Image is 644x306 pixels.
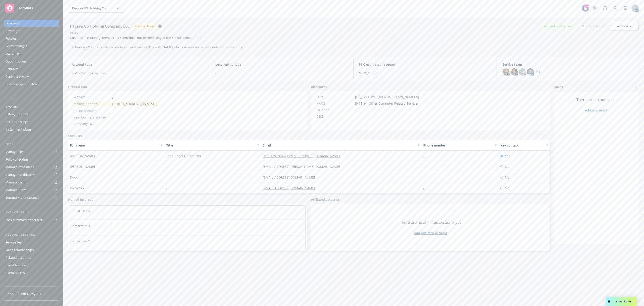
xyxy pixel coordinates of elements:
a: Contract review [4,73,59,80]
a: Report a Bug [601,4,610,13]
a: Policy changes [4,43,59,50]
div: Client features [5,262,28,269]
div: Invoices [5,103,17,110]
a: - [423,164,428,169]
div: Key contact [500,143,543,148]
div: Business Insurance [541,23,576,29]
span: Open Client Navigator [8,291,42,296]
a: add [633,84,639,90]
a: Manage BORs [4,186,59,194]
span: - [166,175,167,180]
span: General info [68,84,87,89]
span: There are no affiliated accounts yet [400,220,461,225]
button: Key contact [499,140,550,151]
button: Nova Assist [606,297,637,306]
div: Contacts [5,65,18,73]
span: - [215,71,348,75]
div: Actions [617,22,631,30]
span: Dudu - [70,175,80,180]
a: Related accounts [4,254,59,261]
span: No [505,186,509,190]
img: photo [511,68,518,75]
a: smartresi 4 [73,209,90,213]
a: Manage exposures [4,164,59,171]
a: Service team [4,239,59,246]
span: Service team [502,62,635,67]
a: +15 [536,71,540,73]
a: - [423,154,428,158]
a: Invoices [4,103,59,110]
span: Identifiers [311,84,327,89]
div: Tools [4,142,59,147]
span: Pagaya US Holding Company LLC [72,6,111,11]
div: Contract review [5,73,29,80]
div: Sales relationships [5,246,34,254]
img: photo [527,68,534,75]
span: P&C - Commercial lines [72,71,204,75]
a: Search [611,4,620,13]
a: Coverage gap analysis [4,81,59,88]
a: Account charges [4,118,59,125]
a: Accounts [4,2,59,14]
div: Analytics hub [4,210,59,215]
a: Client access [4,269,59,276]
div: SIC code [316,108,353,112]
span: - [112,108,113,113]
a: Contacts [68,133,82,138]
div: Policy changes [5,43,27,50]
div: Year business started [74,115,110,120]
span: Pending changes [133,23,163,29]
img: photo [502,68,510,75]
div: Pending changes [135,24,156,28]
span: - [112,121,113,126]
span: Notes [554,84,563,90]
div: Service team [5,239,25,246]
div: Total Rewards [579,23,606,29]
button: Phone number [422,140,499,151]
a: Quoting plans [4,58,59,65]
a: Installment plans [4,126,59,133]
div: Website [74,95,110,99]
div: Coverage gap analysis [5,81,39,88]
span: Yes [505,153,510,158]
span: No [505,175,509,180]
span: Nova Assist [615,300,633,303]
a: Stop snowing [590,4,599,13]
div: Phone number [74,108,110,113]
div: Billing [4,97,59,101]
a: Manage claims [4,179,59,186]
a: Named insureds [68,197,93,202]
button: Actions [610,22,639,31]
button: Full name [68,140,165,151]
span: [PERSON_NAME] [70,153,95,158]
div: Title [166,143,254,148]
div: Installment plans [5,126,32,133]
button: Pagaya US Holding Company LLC [68,4,124,13]
a: Policies [4,35,59,42]
span: [STREET_ADDRESS][US_STATE] [112,101,157,106]
span: CW [520,70,525,74]
div: Account settings [4,233,59,237]
div: CSLB [316,114,353,119]
a: Contacts [4,65,59,73]
a: Manage files [4,148,59,155]
div: Manage claims [5,179,28,186]
div: Account charges [5,118,30,125]
a: - [423,175,428,179]
div: Policy checking [5,156,28,163]
a: [EMAIL_ADDRESS][DOMAIN_NAME] [263,186,319,190]
div: DBA: - [70,31,78,35]
button: Email [261,140,422,151]
div: Client access [5,269,25,276]
a: Billing updates [4,111,59,118]
div: Coverage [5,27,19,34]
span: - [355,114,356,119]
a: Sales relationships [4,246,59,254]
a: Summary of insurance [4,194,59,201]
a: smartresi 2 [73,239,90,243]
span: $799,708.14 [359,71,491,75]
div: 99+ [585,4,589,9]
div: Billing updates [5,111,28,118]
div: FEIN [316,95,353,99]
span: Construction Management. This client does not perform any of the construction duties. ---------- ... [70,36,243,49]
